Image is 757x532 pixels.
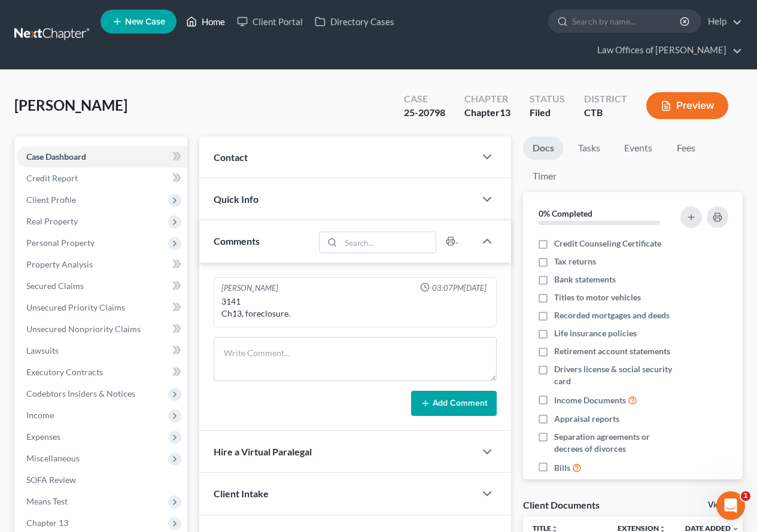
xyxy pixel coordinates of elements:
span: Codebtors Insiders & Notices [26,388,135,399]
a: Unsecured Priority Claims [17,297,187,318]
input: Search... [341,232,436,253]
button: Emoji picker [19,392,28,402]
span: Quick Info [214,193,259,205]
a: Property Analysis [17,254,187,275]
span: Bills [554,462,570,474]
span: Income Documents [554,394,626,406]
span: Client Intake [214,488,269,499]
a: Directory Cases [309,11,400,32]
span: 03:07PM[DATE] [432,282,487,294]
div: CTB [584,106,627,120]
img: Profile image for Katie [34,7,53,26]
a: Unsecured Nonpriority Claims [17,318,187,340]
div: 🚨ATTN: [GEOGRAPHIC_DATA] of [US_STATE]The court has added a new Credit Counseling Field that we n... [10,94,196,220]
button: Send a message… [205,387,224,406]
div: Chapter [464,106,510,120]
button: go back [8,5,31,28]
div: Filed [530,106,565,120]
span: [PERSON_NAME] [14,96,127,114]
p: Active 3h ago [58,15,111,27]
a: View All [708,501,738,509]
span: Titles to motor vehicles [554,291,641,303]
button: Home [187,5,210,28]
span: Recorded mortgages and deeds [554,309,670,321]
span: Bank statements [554,273,616,285]
span: Unsecured Nonpriority Claims [26,324,141,334]
span: Property Analysis [26,259,93,269]
a: Timer [523,165,566,188]
span: Secured Claims [26,281,84,291]
span: 13 [500,107,510,118]
span: Client Profile [26,194,76,205]
a: Client Portal [231,11,309,32]
span: Hire a Virtual Paralegal [214,446,312,457]
span: Case Dashboard [26,151,86,162]
div: Close [210,5,232,26]
a: Credit Report [17,168,187,189]
span: Real Property [26,216,78,226]
div: 25-20798 [404,106,445,120]
a: Lawsuits [17,340,187,361]
span: Means Test [26,496,68,506]
span: Miscellaneous [26,453,80,463]
span: SOFA Review [26,475,76,485]
div: Case [404,92,445,106]
span: Credit Report [26,173,78,183]
div: The court has added a new Credit Counseling Field that we need to update upon filing. Please remo... [19,130,187,212]
h1: [PERSON_NAME] [58,6,136,15]
span: Personal Property [26,238,95,248]
div: Katie says… [10,94,230,246]
div: Status [530,92,565,106]
span: Income [26,410,54,420]
a: Executory Contracts [17,361,187,383]
textarea: Message… [10,367,229,387]
span: Executory Contracts [26,367,103,377]
span: Life insurance policies [554,327,637,339]
input: Search by name... [572,10,682,32]
span: Retirement account statements [554,345,670,357]
span: Drivers license & social security card [554,363,677,387]
button: Add Comment [411,391,497,416]
span: Appraisal reports [554,413,619,425]
div: [PERSON_NAME] [221,282,278,294]
span: New Case [125,17,165,26]
a: Help [702,11,742,32]
span: Tax returns [554,256,596,267]
a: Law Offices of [PERSON_NAME] [591,39,742,61]
a: Events [615,136,662,160]
button: Upload attachment [57,392,66,402]
a: Tasks [568,136,610,160]
b: 🚨ATTN: [GEOGRAPHIC_DATA] of [US_STATE] [19,102,171,123]
span: Credit Counseling Certificate [554,238,661,250]
a: Secured Claims [17,275,187,297]
a: Case Dashboard [17,146,187,168]
a: Fees [667,136,705,160]
strong: 0% Completed [539,208,592,218]
span: Contact [214,151,248,163]
span: Comments [214,235,260,247]
span: Lawsuits [26,345,59,355]
span: Separation agreements or decrees of divorces [554,431,677,455]
span: Chapter 13 [26,518,68,528]
div: Chapter [464,92,510,106]
div: District [584,92,627,106]
span: Expenses [26,431,60,442]
div: 3141 Ch13, foreclosure. [221,296,489,320]
a: Home [180,11,231,32]
div: [PERSON_NAME] • 2h ago [19,222,113,229]
a: SOFA Review [17,469,187,491]
button: Preview [646,92,728,119]
button: Start recording [76,392,86,402]
span: Unsecured Priority Claims [26,302,125,312]
iframe: Intercom live chat [716,491,745,520]
div: Client Documents [523,498,600,511]
span: 1 [741,491,750,501]
button: Gif picker [38,392,47,402]
a: Docs [523,136,564,160]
